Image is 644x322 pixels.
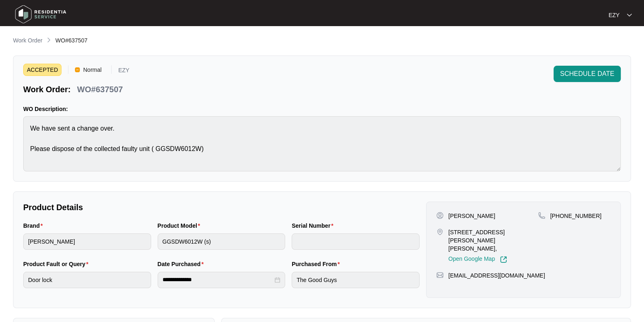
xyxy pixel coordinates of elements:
span: WO#637507 [55,37,88,44]
label: Purchased From [292,260,343,268]
span: Normal [80,64,105,76]
span: ACCEPTED [23,64,62,76]
img: user-pin [436,212,444,219]
input: Date Purchased [163,275,273,284]
label: Serial Number [292,222,336,230]
img: dropdown arrow [627,13,632,17]
input: Purchased From [292,272,420,288]
img: Vercel Logo [75,67,80,72]
p: Work Order [13,36,42,44]
img: map-pin [538,212,545,219]
a: Open Google Map [448,256,507,263]
p: Work Order: [23,84,70,95]
p: EZY [609,11,620,19]
p: [PHONE_NUMBER] [550,212,602,220]
img: residentia service logo [12,2,69,27]
p: Product Details [23,202,420,213]
label: Brand [23,222,46,230]
p: [STREET_ADDRESS][PERSON_NAME][PERSON_NAME], [448,228,538,253]
p: EZY [118,67,129,76]
img: map-pin [436,228,444,235]
label: Product Model [158,222,204,230]
input: Product Fault or Query [23,272,151,288]
span: SCHEDULE DATE [560,69,614,79]
label: Date Purchased [158,260,207,268]
button: SCHEDULE DATE [554,66,621,82]
p: WO#637507 [77,84,123,95]
textarea: We have sent a change over. Please dispose of the collected faulty unit ( GGSDW6012W) [23,116,621,171]
input: Brand [23,233,151,250]
p: WO Description: [23,105,621,113]
input: Serial Number [292,233,420,250]
img: Link-External [500,256,507,263]
label: Product Fault or Query [23,260,92,268]
p: [EMAIL_ADDRESS][DOMAIN_NAME] [448,271,545,280]
img: map-pin [436,271,444,279]
a: Work Order [11,36,44,45]
input: Product Model [158,233,286,250]
img: chevron-right [46,37,52,43]
p: [PERSON_NAME] [448,212,495,220]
